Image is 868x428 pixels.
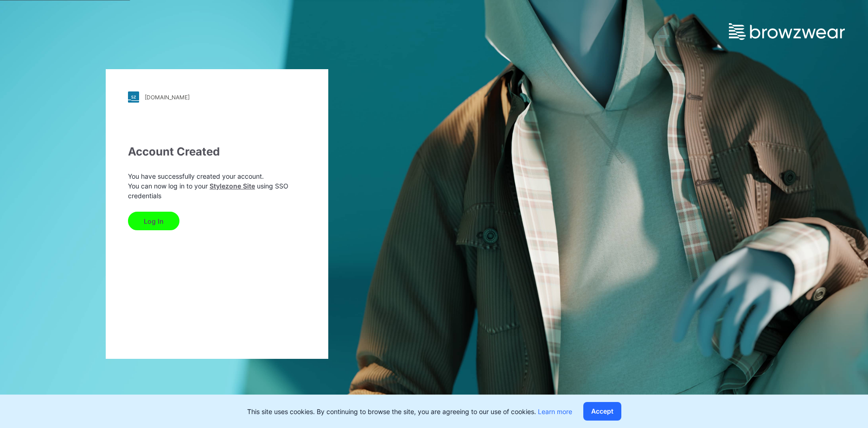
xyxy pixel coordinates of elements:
[145,94,190,101] div: [DOMAIN_NAME]
[729,23,845,40] img: browzwear-logo.e42bd6dac1945053ebaf764b6aa21510.svg
[128,171,306,181] p: You have successfully created your account.
[128,91,139,103] img: stylezone-logo.562084cfcfab977791bfbf7441f1a819.svg
[128,91,306,103] a: [DOMAIN_NAME]
[128,143,306,160] div: Account Created
[583,402,621,421] button: Accept
[128,212,179,230] button: Log In
[538,408,572,415] a: Learn more
[210,182,255,190] a: Stylezone Site
[128,181,306,201] p: You can now log in to your using SSO credentials
[247,407,572,416] p: This site uses cookies. By continuing to browse the site, you are agreeing to our use of cookies.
